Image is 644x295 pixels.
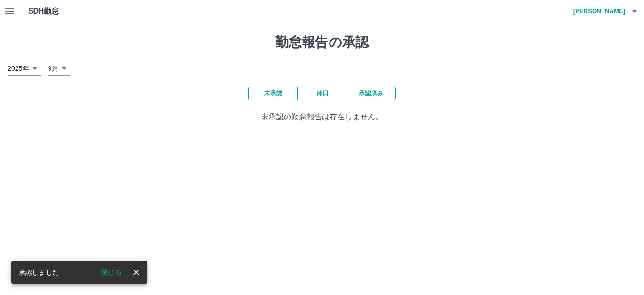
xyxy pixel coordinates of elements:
button: 未承認 [248,87,297,100]
h1: 勤怠報告の承認 [8,34,636,51]
button: close [129,265,143,279]
button: 休日 [297,87,347,100]
div: 9月 [48,62,70,76]
button: 承認済み [347,87,396,100]
div: 2025年 [8,62,41,76]
div: 承認しました [19,264,59,281]
p: 未承認の勤怠報告は存在しません。 [8,111,636,123]
button: 閉じる [94,265,129,279]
